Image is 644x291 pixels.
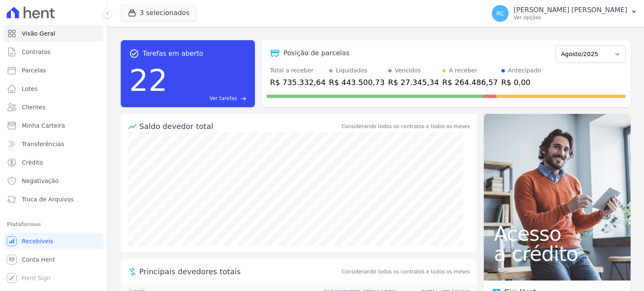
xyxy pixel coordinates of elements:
div: Liquidados [336,66,368,75]
a: Recebíveis [3,233,104,250]
a: Conta Hent [3,251,104,268]
a: Clientes [3,99,104,116]
span: Tarefas em aberto [143,49,203,59]
p: Ver opções [514,14,627,21]
div: Plataformas [7,219,100,229]
span: Crédito [22,158,43,167]
span: Lotes [22,85,38,93]
a: Crédito [3,154,104,171]
div: Saldo devedor total [139,121,340,132]
a: Parcelas [3,62,104,79]
div: R$ 0,00 [501,77,541,88]
div: Antecipado [508,66,541,75]
span: Ver tarefas [210,95,237,102]
div: R$ 27.345,34 [388,77,439,88]
span: east [240,95,247,102]
span: Visão Geral [22,29,55,38]
a: Ver tarefas east [171,95,247,102]
span: Principais devedores totais [139,266,340,277]
span: Conta Hent [22,255,55,264]
span: a crédito [494,244,621,264]
div: A receber [449,66,478,75]
a: Lotes [3,80,104,97]
div: Total a receber [270,66,326,75]
span: Contratos [22,48,50,56]
div: R$ 264.486,57 [442,77,498,88]
span: RC [496,10,504,16]
div: Considerando todos os contratos e todos os meses [342,123,470,130]
span: Minha Carteira [22,121,65,130]
a: Contratos [3,44,104,60]
span: Transferências [22,140,64,148]
div: R$ 735.332,64 [270,77,326,88]
span: Clientes [22,103,45,111]
span: task_alt [129,49,139,59]
button: 3 selecionados [121,5,197,21]
a: Negativação [3,173,104,189]
span: Acesso [494,224,621,244]
span: Troca de Arquivos [22,195,74,203]
span: Recebíveis [22,237,53,245]
div: 22 [129,59,168,102]
a: Visão Geral [3,25,104,42]
p: [PERSON_NAME] [PERSON_NAME] [514,6,627,14]
span: Negativação [22,177,59,185]
div: Posição de parcelas [283,48,350,58]
button: RC [PERSON_NAME] [PERSON_NAME] Ver opções [485,2,644,25]
span: Considerando todos os contratos e todos os meses [342,268,470,276]
div: Vencidos [395,66,421,75]
a: Transferências [3,136,104,152]
a: Minha Carteira [3,117,104,134]
div: R$ 443.500,73 [329,77,385,88]
a: Troca de Arquivos [3,191,104,208]
span: Parcelas [22,66,46,75]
